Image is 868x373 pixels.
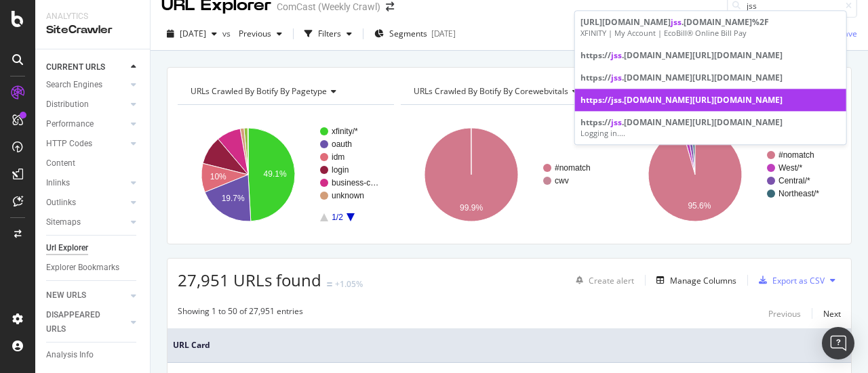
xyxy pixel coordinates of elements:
a: Distribution [46,97,127,112]
div: Open Intercom Messenger [822,327,854,359]
div: Logging in.... [580,129,841,139]
span: jss [671,16,682,28]
text: login [332,165,349,175]
text: cwv [555,176,569,185]
span: jss [611,49,622,61]
div: NEW URLS [46,288,86,303]
text: 10% [210,172,226,181]
button: [DATE] [161,23,222,45]
a: Inlinks [46,176,127,190]
button: Segments[DATE] [369,23,461,45]
button: Next [823,305,841,322]
div: Search Engines [46,78,102,92]
h4: URLs Crawled By Botify By corewebvitals [411,81,605,102]
a: https://jss.[DOMAIN_NAME][URL][DOMAIN_NAME] [575,44,846,66]
text: 99.9% [460,203,483,213]
div: Next [823,308,841,320]
span: jss [611,72,622,83]
a: Sitemaps [46,215,127,229]
div: Analytics [46,11,139,22]
span: Segments [389,28,427,39]
div: Content [46,156,75,171]
div: Previous [768,308,801,320]
text: #nomatch [778,150,814,160]
div: Analysis Info [46,348,94,362]
div: [DATE] [431,28,456,39]
span: Previous [233,28,271,39]
a: https://jss.[DOMAIN_NAME][URL][DOMAIN_NAME] [575,89,846,111]
a: Explorer Bookmarks [46,261,140,275]
text: business-c… [332,178,378,188]
a: [URL][DOMAIN_NAME]jss.[DOMAIN_NAME]%2FXFINITY | My Account | EcoBill® Online Bill Pay [575,11,846,44]
div: +1.05% [335,278,363,290]
svg: A chart. [401,116,614,234]
div: XFINITY | My Account | EcoBill® Online Bill Pay [580,28,841,39]
span: URLs Crawled By Botify By pagetype [191,85,327,97]
text: xfinity/* [332,127,358,136]
a: Search Engines [46,78,127,92]
text: West/* [778,163,802,173]
button: Previous [233,23,288,45]
a: Content [46,156,140,171]
div: CURRENT URLS [46,60,105,74]
a: https://jss.[DOMAIN_NAME][URL][DOMAIN_NAME]Logging in.... [575,112,846,145]
img: Equal [327,282,332,286]
div: Outlinks [46,196,76,210]
div: Distribution [46,97,89,112]
div: https:// .[DOMAIN_NAME][URL][DOMAIN_NAME] [580,72,841,83]
span: jss [611,94,622,106]
text: oauth [332,139,352,149]
span: URLs Crawled By Botify By corewebvitals [414,85,568,97]
div: Manage Columns [670,275,736,286]
div: Showing 1 to 50 of 27,951 entries [178,305,303,322]
a: HTTP Codes [46,137,127,151]
div: arrow-right-arrow-left [386,2,394,12]
div: Performance [46,117,94,131]
button: Previous [768,305,801,322]
svg: A chart. [625,116,837,234]
text: 19.7% [222,194,245,203]
text: unknown [332,191,364,200]
text: 95.6% [688,201,711,211]
text: Northeast/* [778,189,819,198]
text: #nomatch [555,163,591,173]
div: Filters [318,28,341,39]
div: Explorer Bookmarks [46,261,119,275]
a: Performance [46,117,127,131]
text: 1/2 [332,213,343,222]
h4: URLs Crawled By Botify By pagetype [188,81,382,102]
a: DISAPPEARED URLS [46,308,127,336]
text: idm [332,152,344,162]
a: Analysis Info [46,348,140,362]
button: Manage Columns [651,272,736,288]
a: Url Explorer [46,241,140,255]
svg: A chart. [178,116,391,234]
div: Url Explorer [46,241,88,255]
button: Create alert [570,269,634,291]
a: CURRENT URLS [46,60,127,74]
div: HTTP Codes [46,137,92,151]
text: Central/* [778,176,810,185]
div: https:// .[DOMAIN_NAME][URL][DOMAIN_NAME] [580,49,841,61]
div: Create alert [589,275,634,286]
a: https://jss.[DOMAIN_NAME][URL][DOMAIN_NAME] [575,66,846,89]
button: Filters [299,23,357,45]
span: jss [611,117,622,129]
span: 2025 Sep. 13th [180,28,206,39]
button: Export as CSV [753,269,825,291]
div: [URL][DOMAIN_NAME] .[DOMAIN_NAME]%2F [580,16,841,28]
text: 49.1% [264,169,287,179]
div: DISAPPEARED URLS [46,308,115,336]
div: Inlinks [46,176,70,190]
div: Sitemaps [46,215,81,229]
div: https:// .[DOMAIN_NAME][URL][DOMAIN_NAME] [580,94,841,106]
span: 27,951 URLs found [178,269,321,291]
a: Outlinks [46,196,127,210]
div: Export as CSV [772,275,825,286]
a: NEW URLS [46,288,127,303]
div: Save [839,28,857,39]
span: vs [222,28,233,39]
